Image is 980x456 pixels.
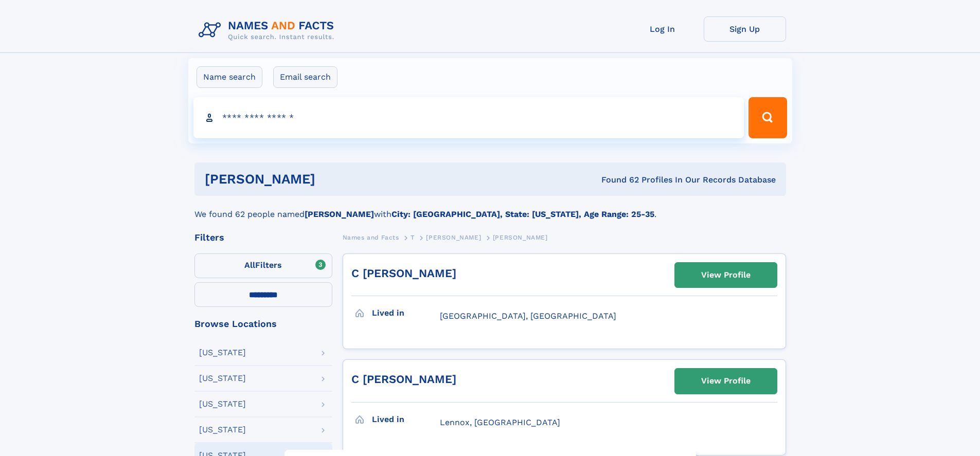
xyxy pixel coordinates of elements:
b: [PERSON_NAME] [305,209,374,219]
h3: Lived in [372,304,440,322]
a: C [PERSON_NAME] [351,267,456,280]
div: View Profile [701,263,751,287]
span: [GEOGRAPHIC_DATA], [GEOGRAPHIC_DATA] [440,311,616,321]
button: Search Button [749,97,787,138]
div: [US_STATE] [199,349,246,357]
div: [US_STATE] [199,426,246,434]
a: View Profile [675,263,777,287]
input: search input [193,97,744,138]
a: [PERSON_NAME] [426,231,481,244]
div: [US_STATE] [199,400,246,408]
a: C [PERSON_NAME] [351,373,456,386]
div: Filters [194,233,332,242]
div: Found 62 Profiles In Our Records Database [458,174,776,186]
a: View Profile [675,369,777,393]
a: Log In [621,16,704,42]
span: T [411,234,415,241]
span: [PERSON_NAME] [493,234,548,241]
span: All [244,260,255,270]
h1: [PERSON_NAME] [205,173,458,186]
div: Browse Locations [194,319,332,329]
b: City: [GEOGRAPHIC_DATA], State: [US_STATE], Age Range: 25-35 [391,209,654,219]
a: Sign Up [704,16,786,42]
div: We found 62 people named with . [194,196,786,221]
img: Logo Names and Facts [194,16,343,44]
div: View Profile [701,369,751,393]
label: Email search [273,66,337,88]
h3: Lived in [372,411,440,428]
a: T [411,231,415,244]
span: Lennox, [GEOGRAPHIC_DATA] [440,417,560,427]
label: Filters [194,253,332,278]
div: [US_STATE] [199,374,246,382]
label: Name search [197,66,262,88]
a: Names and Facts [343,231,399,244]
span: [PERSON_NAME] [426,234,481,241]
